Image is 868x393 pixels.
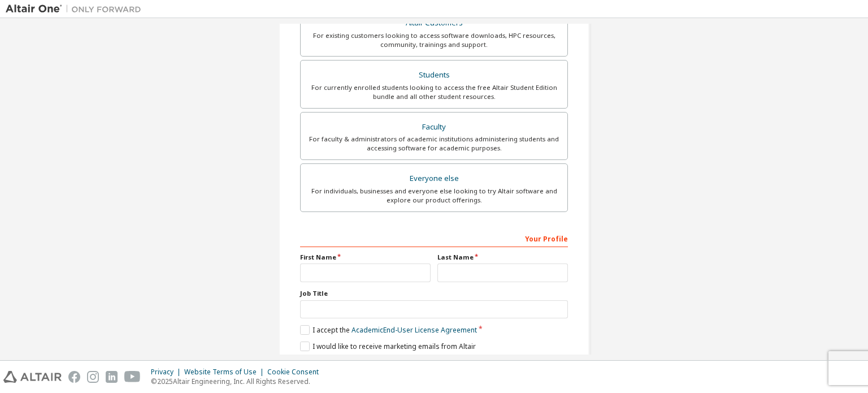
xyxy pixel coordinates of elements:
div: Students [307,67,561,83]
img: instagram.svg [87,371,99,383]
img: youtube.svg [124,371,141,383]
label: I would like to receive marketing emails from Altair [300,342,476,351]
img: Altair One [6,3,147,15]
label: First Name [300,253,431,262]
img: altair_logo.svg [3,371,62,383]
label: I accept the [300,325,477,335]
div: Privacy [151,368,184,377]
img: linkedin.svg [106,371,118,383]
a: Academic End-User License Agreement [351,325,477,335]
label: Job Title [300,289,568,298]
div: Cookie Consent [267,368,325,377]
div: Your Profile [300,229,568,247]
div: Everyone else [307,171,561,187]
div: For faculty & administrators of academic institutions administering students and accessing softwa... [307,135,561,153]
img: facebook.svg [68,371,80,383]
div: For currently enrolled students looking to access the free Altair Student Edition bundle and all ... [307,83,561,101]
div: Faculty [307,119,561,135]
label: Last Name [437,253,568,262]
div: For existing customers looking to access software downloads, HPC resources, community, trainings ... [307,31,561,49]
div: Website Terms of Use [184,368,267,377]
p: © 2025 Altair Engineering, Inc. All Rights Reserved. [151,377,325,386]
div: For individuals, businesses and everyone else looking to try Altair software and explore our prod... [307,187,561,205]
